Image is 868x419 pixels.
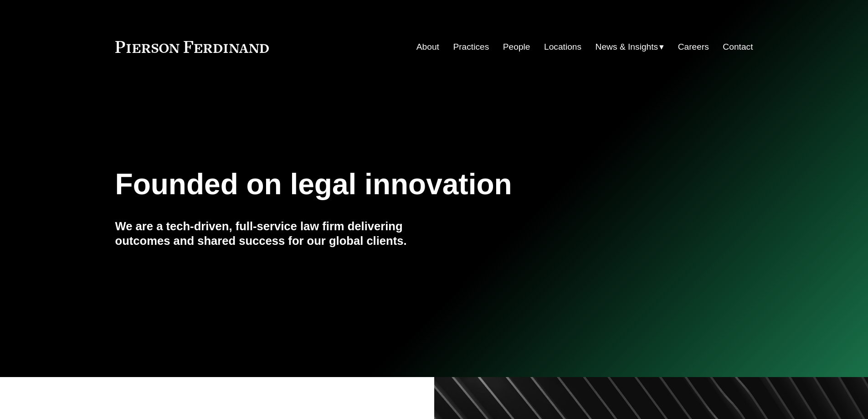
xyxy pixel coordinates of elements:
a: Contact [723,38,753,56]
h1: Founded on legal innovation [115,168,647,201]
span: News & Insights [596,39,658,55]
h4: We are a tech-driven, full-service law firm delivering outcomes and shared success for our global... [115,219,434,248]
a: Locations [544,38,581,56]
a: Careers [678,38,709,56]
a: People [503,38,530,56]
a: About [416,38,439,56]
a: Practices [453,38,489,56]
a: folder dropdown [596,38,664,56]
